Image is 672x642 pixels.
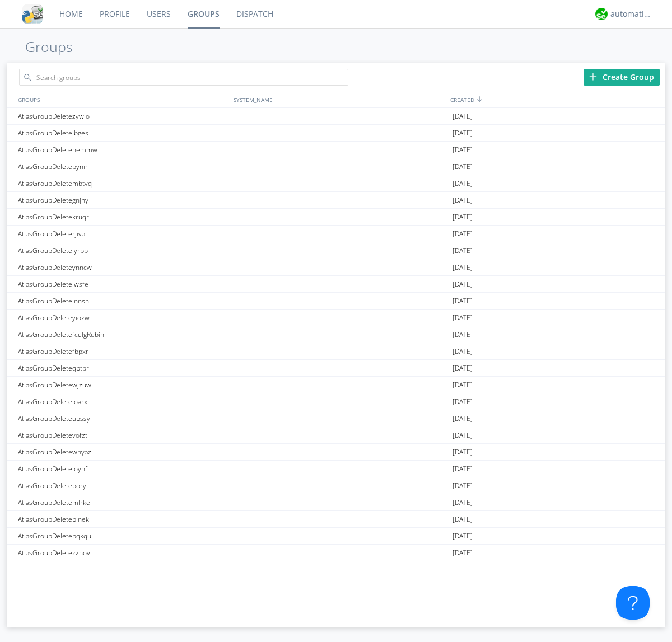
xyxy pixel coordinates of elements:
[15,209,231,225] div: AtlasGroupDeletekruqr
[452,259,473,276] span: [DATE]
[452,310,473,326] span: [DATE]
[7,175,665,192] a: AtlasGroupDeletembtvq[DATE]
[452,528,473,545] span: [DATE]
[7,561,665,578] a: AtlasGroupDeleteoquyw[DATE]
[15,91,228,107] div: GROUPS
[7,511,665,528] a: AtlasGroupDeletebinek[DATE]
[7,242,665,259] a: AtlasGroupDeletelyrpp[DATE]
[7,545,665,561] a: AtlasGroupDeletezzhov[DATE]
[7,393,665,410] a: AtlasGroupDeleteloarx[DATE]
[15,360,231,376] div: AtlasGroupDeleteqbtpr
[15,377,231,393] div: AtlasGroupDeletewjzuw
[452,293,473,310] span: [DATE]
[15,242,231,259] div: AtlasGroupDeletelyrpp
[22,4,43,24] img: cddb5a64eb264b2086981ab96f4c1ba7
[7,528,665,545] a: AtlasGroupDeletepqkqu[DATE]
[15,326,231,343] div: AtlasGroupDeletefculgRubin
[452,276,473,293] span: [DATE]
[452,444,473,461] span: [DATE]
[595,8,608,20] img: d2d01cd9b4174d08988066c6d424eccd
[7,494,665,511] a: AtlasGroupDeletemlrke[DATE]
[452,175,473,192] span: [DATE]
[616,586,650,620] iframe: Toggle Customer Support
[452,158,473,175] span: [DATE]
[15,276,231,292] div: AtlasGroupDeletelwsfe
[452,242,473,259] span: [DATE]
[452,125,473,142] span: [DATE]
[7,142,665,158] a: AtlasGroupDeletenemmw[DATE]
[452,393,473,410] span: [DATE]
[452,561,473,578] span: [DATE]
[589,73,597,81] img: plus.svg
[7,158,665,175] a: AtlasGroupDeletepynir[DATE]
[15,545,231,561] div: AtlasGroupDeletezzhov
[15,494,231,510] div: AtlasGroupDeletemlrke
[15,293,231,309] div: AtlasGroupDeletelnnsn
[15,477,231,494] div: AtlasGroupDeleteboryt
[7,360,665,377] a: AtlasGroupDeleteqbtpr[DATE]
[452,545,473,561] span: [DATE]
[452,108,473,125] span: [DATE]
[231,91,447,107] div: SYSTEM_NAME
[452,142,473,158] span: [DATE]
[452,360,473,377] span: [DATE]
[15,528,231,544] div: AtlasGroupDeletepqkqu
[19,69,348,86] input: Search groups
[7,226,665,242] a: AtlasGroupDeleterjiva[DATE]
[7,477,665,494] a: AtlasGroupDeleteboryt[DATE]
[452,511,473,528] span: [DATE]
[15,410,231,427] div: AtlasGroupDeleteubssy
[7,343,665,360] a: AtlasGroupDeletefbpxr[DATE]
[15,427,231,443] div: AtlasGroupDeletevofzt
[584,69,660,86] div: Create Group
[15,461,231,477] div: AtlasGroupDeleteloyhf
[7,461,665,477] a: AtlasGroupDeleteloyhf[DATE]
[15,192,231,208] div: AtlasGroupDeletegnjhy
[15,175,231,191] div: AtlasGroupDeletembtvq
[7,293,665,310] a: AtlasGroupDeletelnnsn[DATE]
[15,393,231,410] div: AtlasGroupDeleteloarx
[610,8,652,20] div: automation+atlas
[452,326,473,343] span: [DATE]
[452,410,473,427] span: [DATE]
[452,209,473,226] span: [DATE]
[7,427,665,444] a: AtlasGroupDeletevofzt[DATE]
[7,276,665,293] a: AtlasGroupDeletelwsfe[DATE]
[15,108,231,124] div: AtlasGroupDeletezywio
[7,444,665,461] a: AtlasGroupDeletewhyaz[DATE]
[7,192,665,209] a: AtlasGroupDeletegnjhy[DATE]
[15,343,231,359] div: AtlasGroupDeletefbpxr
[7,209,665,226] a: AtlasGroupDeletekruqr[DATE]
[452,461,473,477] span: [DATE]
[452,377,473,393] span: [DATE]
[15,125,231,141] div: AtlasGroupDeletejbges
[7,125,665,142] a: AtlasGroupDeletejbges[DATE]
[7,410,665,427] a: AtlasGroupDeleteubssy[DATE]
[7,310,665,326] a: AtlasGroupDeleteyiozw[DATE]
[15,226,231,242] div: AtlasGroupDeleterjiva
[15,158,231,175] div: AtlasGroupDeletepynir
[15,561,231,578] div: AtlasGroupDeleteoquyw
[447,91,665,107] div: CREATED
[7,259,665,276] a: AtlasGroupDeleteynncw[DATE]
[452,477,473,494] span: [DATE]
[15,310,231,326] div: AtlasGroupDeleteyiozw
[15,259,231,275] div: AtlasGroupDeleteynncw
[452,494,473,511] span: [DATE]
[15,444,231,460] div: AtlasGroupDeletewhyaz
[15,142,231,158] div: AtlasGroupDeletenemmw
[452,343,473,360] span: [DATE]
[452,427,473,444] span: [DATE]
[7,326,665,343] a: AtlasGroupDeletefculgRubin[DATE]
[7,377,665,393] a: AtlasGroupDeletewjzuw[DATE]
[452,192,473,209] span: [DATE]
[452,226,473,242] span: [DATE]
[15,511,231,527] div: AtlasGroupDeletebinek
[7,108,665,125] a: AtlasGroupDeletezywio[DATE]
